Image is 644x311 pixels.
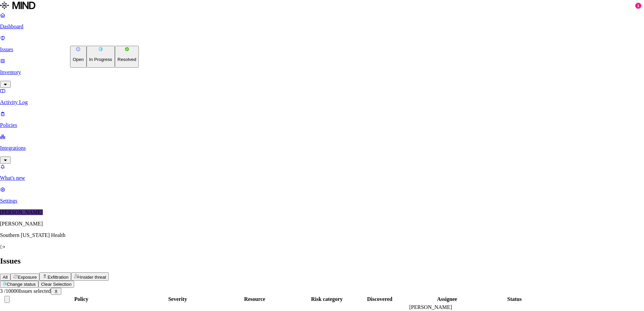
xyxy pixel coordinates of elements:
img: status-in-progress.svg [98,47,103,51]
img: status-open.svg [76,47,80,51]
div: Change status [70,46,139,68]
img: status-resolved.svg [125,47,129,51]
p: Open [73,57,84,62]
p: In Progress [89,57,112,62]
p: Resolved [118,57,136,62]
